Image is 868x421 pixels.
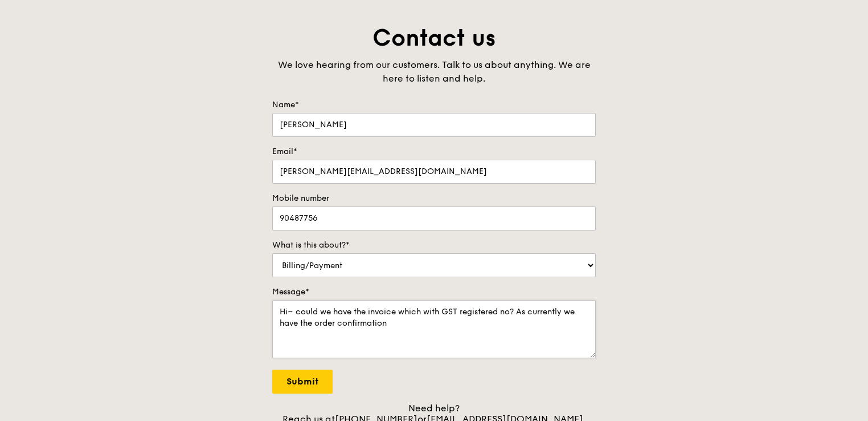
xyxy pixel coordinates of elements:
label: What is this about?* [272,240,596,251]
label: Message* [272,286,596,298]
h1: Contact us [272,23,596,54]
label: Email* [272,146,596,157]
input: Submit [272,370,333,394]
label: Mobile number [272,193,596,204]
div: We love hearing from our customers. Talk to us about anything. We are here to listen and help. [272,58,596,86]
label: Name* [272,99,596,111]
